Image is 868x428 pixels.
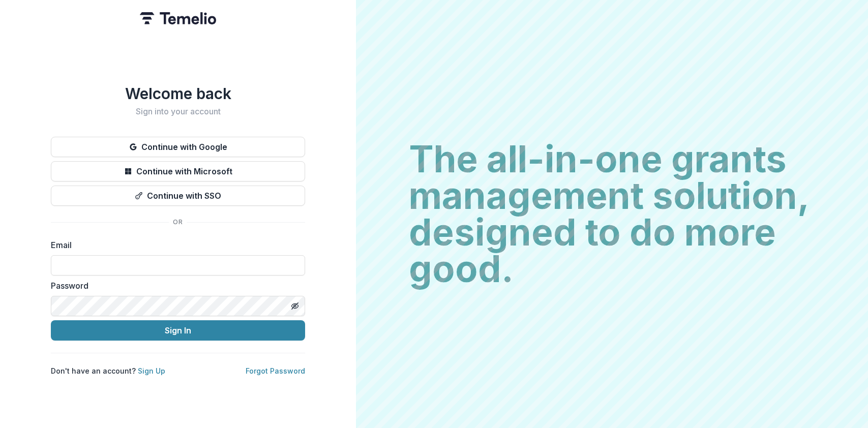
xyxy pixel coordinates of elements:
[287,298,303,314] button: Toggle password visibility
[140,12,216,24] img: Temelio
[51,320,305,341] button: Sign In
[51,161,305,181] button: Continue with Microsoft
[138,366,165,375] a: Sign Up
[246,366,305,375] a: Forgot Password
[51,186,305,206] button: Continue with SSO
[51,137,305,157] button: Continue with Google
[51,280,299,292] label: Password
[51,84,305,103] h1: Welcome back
[51,365,165,376] p: Don't have an account?
[51,107,305,116] h2: Sign into your account
[51,239,299,251] label: Email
